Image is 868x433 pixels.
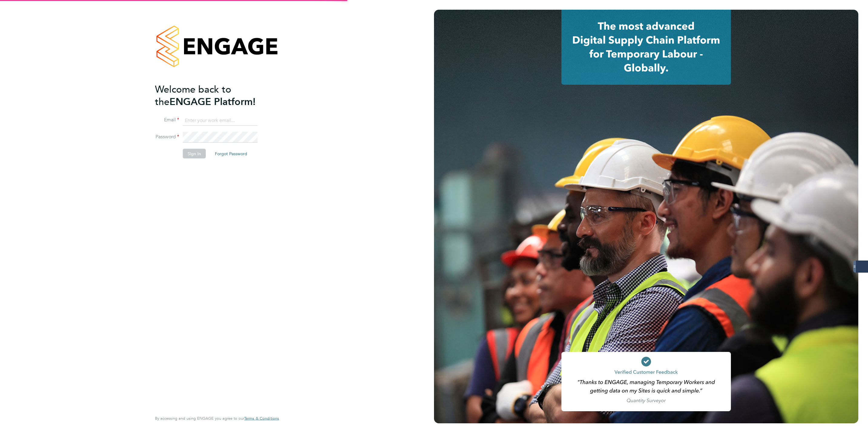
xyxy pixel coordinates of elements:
label: Password [155,134,179,140]
a: Terms & Conditions [244,416,279,421]
input: Enter your work email... [183,115,258,126]
span: By accessing and using ENGAGE you agree to our [155,416,279,421]
span: Terms & Conditions [244,416,279,421]
button: Sign In [183,149,206,159]
button: Forgot Password [210,149,252,159]
label: Email [155,117,179,123]
h2: ENGAGE Platform! [155,83,273,108]
span: Welcome back to the [155,83,231,107]
keeper-lock: Open Keeper Popup [248,134,255,141]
